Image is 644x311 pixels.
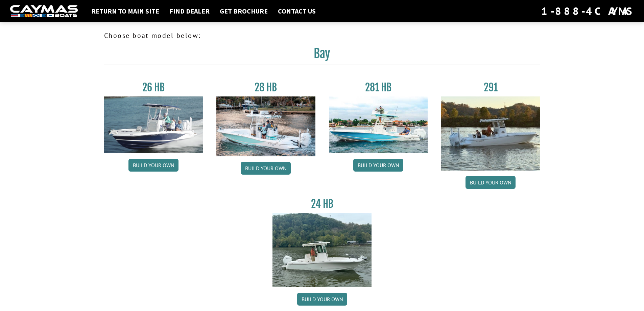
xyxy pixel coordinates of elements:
h3: 26 HB [104,81,203,94]
a: Find Dealer [166,7,213,16]
img: 28_hb_thumbnail_for_caymas_connect.jpg [216,96,315,156]
h3: 28 HB [216,81,315,94]
img: white-logo-c9c8dbefe5ff5ceceb0f0178aa75bf4bb51f6bca0971e226c86eb53dfe498488.png [10,5,78,18]
img: 24_HB_thumbnail.jpg [272,213,372,287]
h3: 291 [441,81,540,94]
a: Contact Us [275,7,319,16]
img: 291_Thumbnail.jpg [441,96,540,171]
h3: 281 HB [329,81,428,94]
img: 28-hb-twin.jpg [329,96,428,153]
a: Build your own [241,162,291,175]
h2: Bay [104,46,540,65]
p: Choose boat model below: [104,30,540,41]
div: 1-888-4CAYMAS [541,4,634,19]
a: Build your own [466,176,516,189]
a: Build your own [353,159,403,172]
h3: 24 HB [272,198,372,210]
a: Build your own [297,293,347,306]
a: Return to main site [88,7,163,16]
a: Get Brochure [216,7,271,16]
a: Build your own [128,159,178,172]
img: 26_new_photo_resized.jpg [104,96,203,153]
